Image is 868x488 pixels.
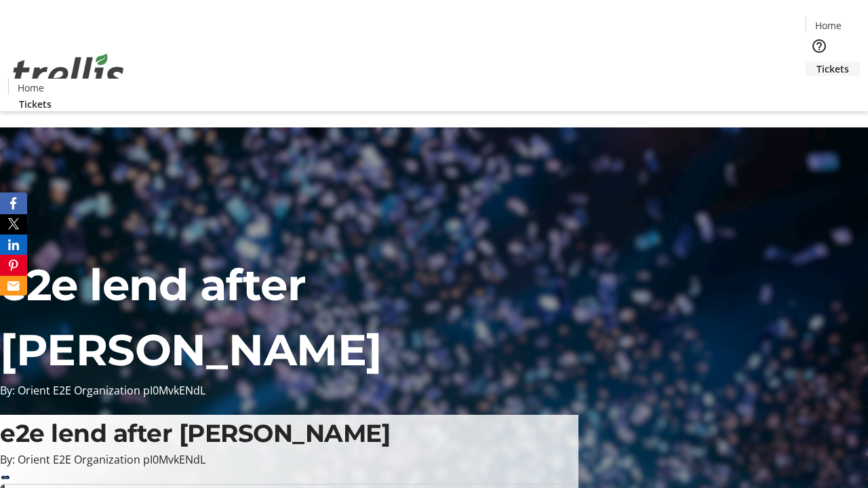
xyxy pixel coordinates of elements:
[8,97,62,111] a: Tickets
[816,62,849,76] span: Tickets
[806,18,850,33] a: Home
[8,39,129,106] img: Orient E2E Organization pI0MvkENdL's Logo
[806,76,833,103] button: Cart
[9,81,52,95] a: Home
[18,81,44,95] span: Home
[815,18,842,33] span: Home
[806,62,860,76] a: Tickets
[19,97,52,111] span: Tickets
[806,33,833,60] button: Help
